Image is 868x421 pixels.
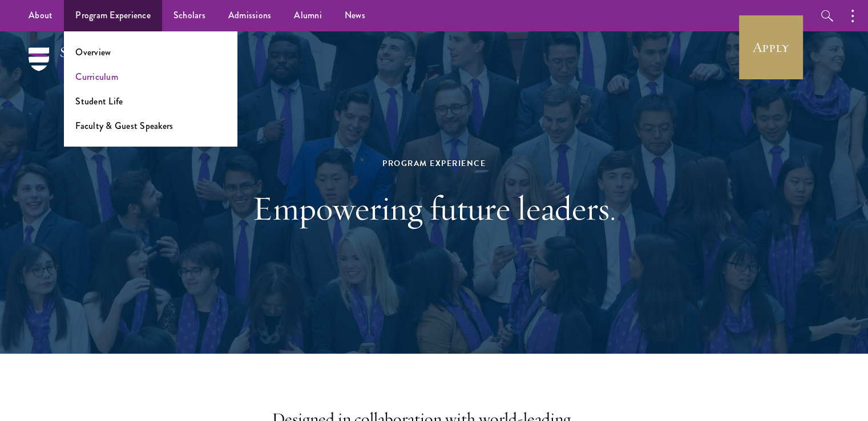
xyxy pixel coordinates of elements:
h1: Empowering future leaders. [237,188,631,229]
img: Schwarzman Scholars [29,47,148,87]
a: Apply [739,15,803,79]
a: Curriculum [75,70,118,83]
a: Faculty & Guest Speakers [75,119,173,132]
div: Program Experience [237,156,631,171]
a: Overview [75,46,111,59]
a: Student Life [75,95,123,108]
